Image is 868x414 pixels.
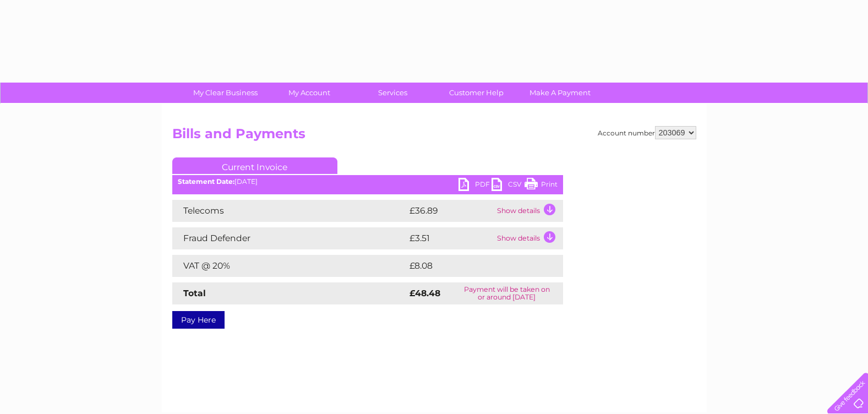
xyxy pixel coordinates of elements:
a: Pay Here [172,311,225,329]
a: PDF [458,178,492,194]
strong: Total [183,288,206,298]
h2: Bills and Payments [172,126,696,147]
td: £3.51 [407,227,494,249]
td: Fraud Defender [172,227,407,249]
td: Show details [494,227,563,249]
a: Customer Help [431,83,522,103]
strong: £48.48 [410,288,440,298]
td: £36.89 [407,200,494,222]
a: Current Invoice [172,157,337,174]
td: VAT @ 20% [172,255,407,277]
td: Payment will be taken on or around [DATE] [451,282,563,304]
a: Services [347,83,438,103]
a: CSV [492,178,525,194]
a: My Account [264,83,354,103]
div: Account number [598,126,696,139]
td: Telecoms [172,200,407,222]
td: Show details [494,200,563,222]
td: £8.08 [407,255,538,277]
a: Make A Payment [515,83,605,103]
div: [DATE] [172,178,563,186]
a: My Clear Business [180,83,271,103]
b: Statement Date: [178,177,234,186]
a: Print [525,178,558,194]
